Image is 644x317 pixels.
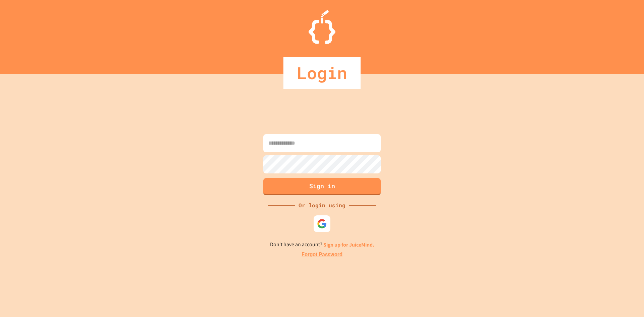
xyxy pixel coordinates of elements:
[317,219,327,229] img: google-icon.svg
[283,57,361,89] div: Login
[295,201,349,209] div: Or login using
[323,241,374,248] a: Sign up for JuiceMind.
[270,241,374,249] p: Don't have an account?
[263,178,381,195] button: Sign in
[302,251,342,259] a: Forgot Password
[309,10,335,44] img: Logo.svg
